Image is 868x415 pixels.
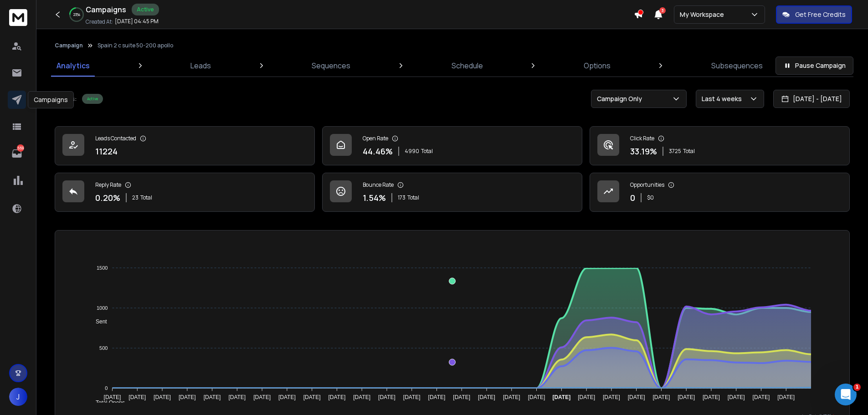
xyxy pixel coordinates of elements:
[835,384,857,405] iframe: Intercom live chat
[95,145,118,158] p: 11224
[89,400,125,406] span: Total Opens
[86,4,126,15] h1: Campaigns
[503,394,520,400] tspan: [DATE]
[753,394,770,400] tspan: [DATE]
[86,18,113,26] p: Created At:
[353,394,370,400] tspan: [DATE]
[322,126,582,165] a: Open Rate44.46%4990Total
[56,60,90,71] p: Analytics
[95,191,120,204] p: 0.20 %
[55,173,315,212] a: Reply Rate0.20%23Total
[647,194,654,201] p: $ 0
[8,144,26,163] a: 559
[306,55,356,77] a: Sequences
[653,394,670,400] tspan: [DATE]
[89,318,107,325] span: Sent
[303,394,321,400] tspan: [DATE]
[95,181,121,189] p: Reply Rate
[128,394,146,400] tspan: [DATE]
[115,18,159,25] p: [DATE] 04:45 PM
[322,173,582,212] a: Bounce Rate1.54%173Total
[405,148,419,155] span: 4990
[378,394,395,400] tspan: [DATE]
[253,394,271,400] tspan: [DATE]
[328,394,345,400] tspan: [DATE]
[584,60,611,71] p: Options
[403,394,421,400] tspan: [DATE]
[105,385,108,391] tspan: 0
[703,394,720,400] tspan: [DATE]
[185,55,216,77] a: Leads
[590,126,850,165] a: Click Rate33.19%3725Total
[104,394,121,400] tspan: [DATE]
[228,394,246,400] tspan: [DATE]
[528,394,545,400] tspan: [DATE]
[630,181,664,189] p: Opportunities
[132,194,139,201] span: 23
[777,394,795,400] tspan: [DATE]
[363,145,393,158] p: 44.46 %
[55,42,83,49] button: Campaign
[154,394,171,400] tspan: [DATE]
[17,144,24,152] p: 559
[776,5,852,24] button: Get Free Credits
[98,42,173,49] p: Spain 2 c suite 50-200 apollo
[363,181,394,189] p: Bounce Rate
[578,394,595,400] tspan: [DATE]
[55,126,315,165] a: Leads Contacted11224
[99,345,108,351] tspan: 500
[407,194,419,201] span: Total
[140,194,152,201] span: Total
[363,135,388,142] p: Open Rate
[312,60,350,71] p: Sequences
[97,305,108,311] tspan: 1000
[773,90,850,108] button: [DATE] - [DATE]
[630,135,654,142] p: Click Rate
[628,394,645,400] tspan: [DATE]
[179,394,196,400] tspan: [DATE]
[278,394,296,400] tspan: [DATE]
[659,7,666,14] span: 3
[453,394,470,400] tspan: [DATE]
[95,135,136,142] p: Leads Contacted
[478,394,495,400] tspan: [DATE]
[706,55,768,77] a: Subsequences
[51,55,95,77] a: Analytics
[853,384,861,391] span: 1
[190,60,211,71] p: Leads
[711,60,763,71] p: Subsequences
[669,148,681,155] span: 3725
[73,12,80,17] p: 23 %
[683,148,695,155] span: Total
[680,10,728,19] p: My Workspace
[630,191,635,204] p: 0
[578,55,616,77] a: Options
[452,60,483,71] p: Schedule
[363,191,386,204] p: 1.54 %
[702,94,745,103] p: Last 4 weeks
[28,91,74,108] div: Campaigns
[630,145,657,158] p: 33.19 %
[132,4,159,15] div: Active
[9,388,27,406] button: J
[204,394,221,400] tspan: [DATE]
[597,94,646,103] p: Campaign Only
[82,94,103,104] div: Active
[552,394,570,400] tspan: [DATE]
[728,394,745,400] tspan: [DATE]
[97,265,108,271] tspan: 1500
[398,194,406,201] span: 173
[795,10,846,19] p: Get Free Credits
[776,56,853,75] button: Pause Campaign
[678,394,695,400] tspan: [DATE]
[421,148,433,155] span: Total
[446,55,488,77] a: Schedule
[428,394,446,400] tspan: [DATE]
[603,394,620,400] tspan: [DATE]
[590,173,850,212] a: Opportunities0$0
